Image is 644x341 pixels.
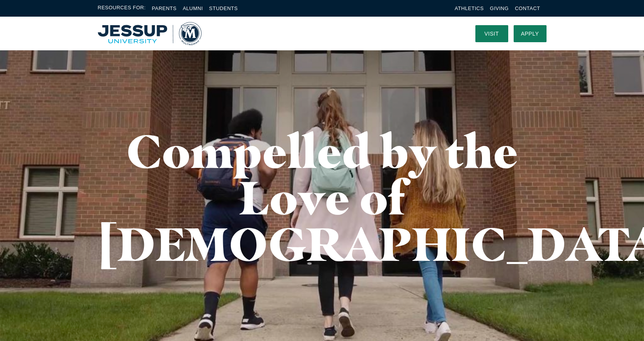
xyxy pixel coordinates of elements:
a: Giving [490,5,509,11]
a: Contact [515,5,540,11]
a: Athletics [455,5,484,11]
a: Parents [152,5,177,11]
a: Apply [514,25,547,42]
a: Visit [475,25,508,42]
img: Multnomah University Logo [98,22,202,45]
h1: Compelled by the Love of [DEMOGRAPHIC_DATA] [98,128,547,267]
a: Students [209,5,238,11]
a: Alumni [183,5,203,11]
a: Home [98,22,202,45]
span: Resources For: [98,4,146,13]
